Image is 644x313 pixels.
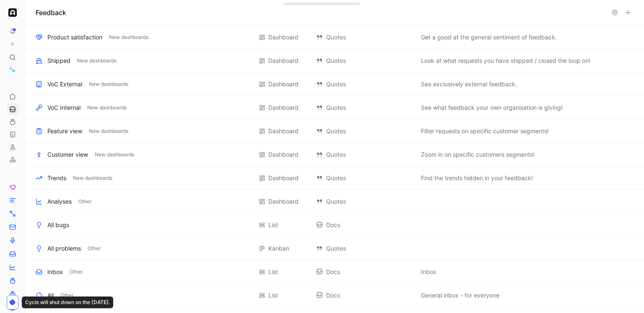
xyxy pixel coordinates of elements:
span: New dashboards [95,150,134,159]
div: Customer view [47,150,88,160]
button: Inbox [419,267,438,277]
div: AllOtherList DocsGeneral inbox - for everyoneView actions [26,284,644,307]
div: VoC ExternalNew dashboardsDashboard QuotesSee exclusively external feedback.View actions [26,72,644,96]
div: AnalysesOtherDashboard QuotesView actions [26,190,644,213]
div: Dashboard [268,56,299,66]
button: See what feedback your own organisation is giving! [419,103,564,113]
button: Other [59,292,75,299]
button: Zoom in on specific customers segments! [419,150,536,160]
div: Dashboard [268,197,299,207]
div: VoC InternalNew dashboardsDashboard QuotesSee what feedback your own organisation is giving!View ... [26,96,644,119]
span: Filter requests on specific customer segments! [421,126,549,136]
span: New dashboards [89,127,128,135]
div: Customer viewNew dashboardsDashboard QuotesZoom in on specific customers segments!View actions [26,143,644,166]
div: Analyses [47,197,72,207]
div: Quotes [316,197,413,207]
button: New dashboards [71,174,114,182]
button: General inbox - for everyone [419,290,501,300]
div: Dashboard [268,150,299,160]
span: New dashboards [73,174,112,182]
button: New dashboards [87,127,130,135]
span: New dashboards [109,33,148,41]
span: New dashboards [89,80,128,88]
div: All bugsList DocsView actions [26,213,644,237]
span: See what feedback your own organisation is giving! [421,103,563,113]
button: Other [86,245,102,252]
div: Quotes [316,243,413,254]
div: Feature viewNew dashboardsDashboard QuotesFilter requests on specific customer segments!View actions [26,119,644,143]
button: Filter requests on specific customer segments! [419,126,551,136]
div: VoC External [47,79,82,89]
div: Dashboard [268,126,299,136]
div: Docs [316,220,413,230]
div: Docs [316,290,413,300]
span: Get a good at the general sentiment of feedback. [421,32,557,42]
div: Quotes [316,126,413,136]
span: Other [88,244,101,253]
button: Other [68,268,84,276]
div: InboxOtherList DocsInboxView actions [26,260,644,284]
button: Find the trends hidden in your feedback! [419,173,535,183]
div: All problemsOtherKanban QuotesView actions [26,237,644,260]
div: List [268,267,278,277]
span: New dashboards [87,103,127,112]
div: Product satisfaction [47,32,102,42]
button: See exclusively external feedback. [419,79,519,89]
h1: Feedback [36,8,66,18]
div: Dashboard [268,173,299,183]
div: Docs [316,267,413,277]
div: TrendsNew dashboardsDashboard QuotesFind the trends hidden in your feedback!View actions [26,166,644,190]
span: Other [70,268,83,276]
div: List [268,290,278,300]
div: Quotes [316,56,413,66]
div: List [268,220,278,230]
span: Other [78,197,91,206]
div: All problems [47,243,81,254]
div: Product satisfactionNew dashboardsDashboard QuotesGet a good at the general sentiment of feedback... [26,26,644,49]
div: All bugs [47,220,69,230]
img: Ada [8,8,17,17]
button: Other [77,198,93,205]
div: VoC Internal [47,103,80,113]
div: Inbox [47,267,63,277]
div: Dashboard [268,103,299,113]
div: Kanban [268,243,289,254]
div: Quotes [316,32,413,42]
span: Inbox [421,267,436,277]
div: Trends [47,173,66,183]
span: Zoom in on specific customers segments! [421,150,535,160]
div: ShippedNew dashboardsDashboard QuotesLook at what requests you have shipped / closed the loop on!... [26,49,644,72]
button: New dashboards [87,80,130,88]
button: New dashboards [86,104,128,111]
span: Find the trends hidden in your feedback! [421,173,533,183]
span: Look at what requests you have shipped / closed the loop on! [421,56,590,66]
button: New dashboards [93,151,136,158]
div: All [47,290,54,300]
div: Feature view [47,126,82,136]
button: Get a good at the general sentiment of feedback. [419,32,558,42]
button: New dashboards [107,34,150,41]
div: Quotes [316,103,413,113]
div: Shipped [47,56,70,66]
span: New dashboards [77,57,117,65]
span: General inbox - for everyone [421,290,499,300]
span: Other [60,291,73,300]
div: Quotes [316,79,413,89]
div: Quotes [316,173,413,183]
div: Dashboard [268,32,299,42]
span: See exclusively external feedback. [421,79,517,89]
button: New dashboards [75,57,118,65]
div: Dashboard [268,79,299,89]
div: Cycle will shut down on the [DATE]. [22,297,113,308]
button: Ada [7,7,18,18]
button: Look at what requests you have shipped / closed the loop on! [419,56,592,66]
div: Quotes [316,150,413,160]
